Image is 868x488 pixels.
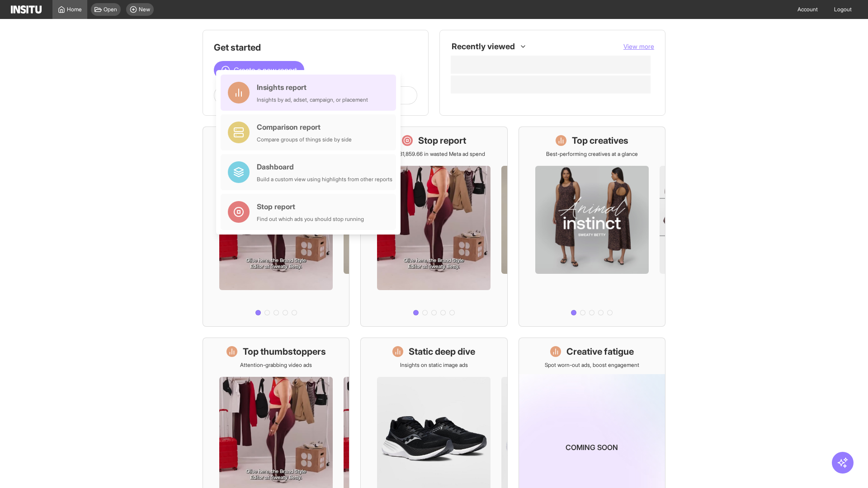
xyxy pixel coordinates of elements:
[572,134,628,147] h1: Top creatives
[257,201,364,212] div: Stop report
[67,6,82,13] span: Home
[257,82,368,93] div: Insights report
[418,134,466,147] h1: Stop report
[214,61,304,79] button: Create a new report
[243,345,326,358] h1: Top thumbstoppers
[257,96,368,103] div: Insights by ad, adset, campaign, or placement
[257,216,364,223] div: Find out which ads you should stop running
[409,345,475,358] h1: Static deep dive
[203,127,349,327] a: What's live nowSee all active ads instantly
[104,6,117,13] span: Open
[11,5,42,14] img: Logo
[214,41,417,54] h1: Get started
[234,65,297,75] span: Create a new report
[623,42,654,50] span: View more
[623,42,654,51] button: View more
[383,150,485,158] p: Save £31,859.66 in wasted Meta ad spend
[519,127,665,327] a: Top creativesBest-performing creatives at a glance
[240,361,312,369] p: Attention-grabbing video ads
[257,122,352,132] div: Comparison report
[139,6,150,13] span: New
[257,176,392,183] div: Build a custom view using highlights from other reports
[257,136,352,143] div: Compare groups of things side by side
[400,361,468,369] p: Insights on static image ads
[257,161,392,172] div: Dashboard
[360,127,507,327] a: Stop reportSave £31,859.66 in wasted Meta ad spend
[546,150,638,158] p: Best-performing creatives at a glance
